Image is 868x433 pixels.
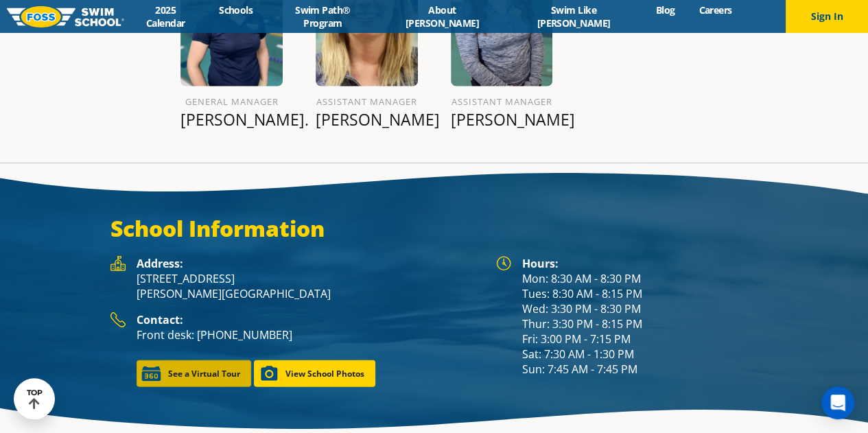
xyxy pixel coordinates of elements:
h6: General Manager [180,93,283,110]
a: Careers [687,3,744,16]
img: FOSS Swim School Logo [7,6,124,27]
a: View School Photos [254,360,375,387]
p: [PERSON_NAME] [451,110,553,129]
h6: Assistant Manager [451,93,553,110]
div: Open Intercom Messenger [821,386,854,419]
strong: Address: [137,256,183,271]
p: [STREET_ADDRESS] [PERSON_NAME][GEOGRAPHIC_DATA] [137,271,482,301]
h6: Assistant Manager [316,93,418,110]
a: Blog [644,3,687,16]
a: Schools [207,3,265,16]
p: Front desk: [PHONE_NUMBER] [137,327,482,342]
h3: School Information [110,215,758,242]
img: Foss Location Address [110,256,126,271]
strong: Contact: [137,312,183,327]
div: TOP [27,388,43,410]
a: About [PERSON_NAME] [381,3,504,30]
div: Mon: 8:30 AM - 8:30 PM Tues: 8:30 AM - 8:15 PM Wed: 3:30 PM - 8:30 PM Thur: 3:30 PM - 8:15 PM Fri... [522,256,758,377]
img: Foss Location Hours [496,256,511,271]
img: Foss Location Contact [110,312,126,328]
p: [PERSON_NAME]. [180,110,283,129]
a: Swim Path® Program [265,3,381,30]
a: 2025 Calendar [124,3,207,30]
p: [PERSON_NAME] [316,110,418,129]
strong: Hours: [522,256,559,271]
a: Swim Like [PERSON_NAME] [504,3,644,30]
a: See a Virtual Tour [137,360,251,387]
